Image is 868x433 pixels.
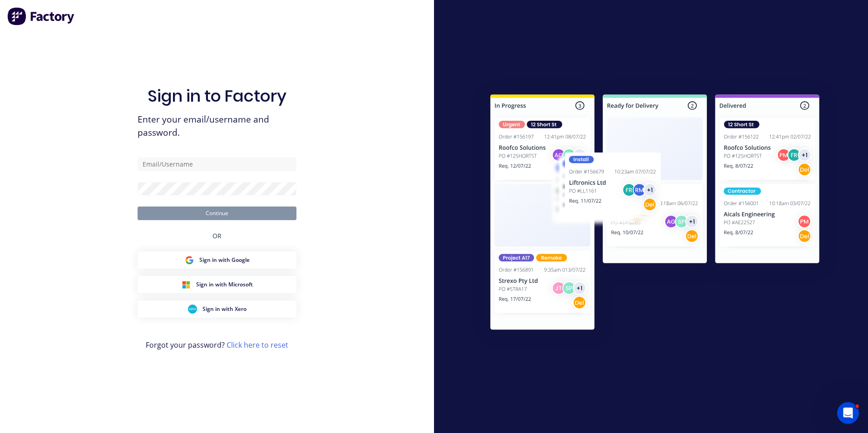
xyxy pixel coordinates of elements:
img: Sign in [470,76,839,351]
button: Google Sign inSign in with Google [138,251,296,269]
button: Xero Sign inSign in with Xero [138,300,296,318]
button: Microsoft Sign inSign in with Microsoft [138,276,296,293]
span: Enter your email/username and password. [138,113,296,139]
span: Sign in with Microsoft [196,280,253,289]
iframe: Intercom live chat [837,402,859,424]
h1: Sign in to Factory [148,86,286,106]
button: Continue [138,207,296,220]
div: OR [212,220,222,251]
img: Google Sign in [185,256,194,265]
a: Click here to reset [227,340,288,350]
img: Microsoft Sign in [182,280,191,289]
input: Email/Username [138,157,296,171]
img: Xero Sign in [188,305,197,314]
img: Factory [7,7,75,25]
span: Sign in with Xero [202,305,247,313]
span: Forgot your password? [146,340,288,350]
span: Sign in with Google [199,256,250,264]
